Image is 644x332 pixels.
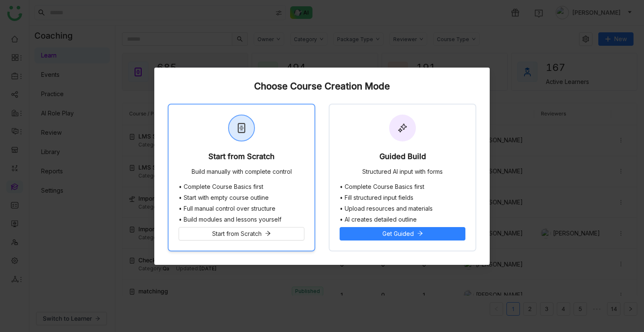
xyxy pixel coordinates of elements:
li: • Build modules and lessons yourself [179,216,304,223]
li: • AI creates detailed outline [340,216,465,223]
div: Guided Build [379,152,426,164]
button: Start from Scratch [179,227,304,241]
span: Start from Scratch [212,229,262,238]
li: • Fill structured input fields [340,194,465,201]
div: Start from Scratch [208,152,275,164]
button: Close [467,68,490,90]
li: • Start with empty course outline [179,194,304,201]
li: • Upload resources and materials [340,205,465,212]
li: • Complete Course Basics first [179,183,304,190]
li: • Full manual control over structure [179,205,304,212]
button: Get Guided [340,227,465,241]
span: Get Guided [382,229,414,238]
div: Build manually with complete control [192,168,292,177]
div: Choose Course Creation Mode [168,81,476,91]
li: • Complete Course Basics first [340,183,465,190]
div: Structured AI input with forms [362,168,443,177]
